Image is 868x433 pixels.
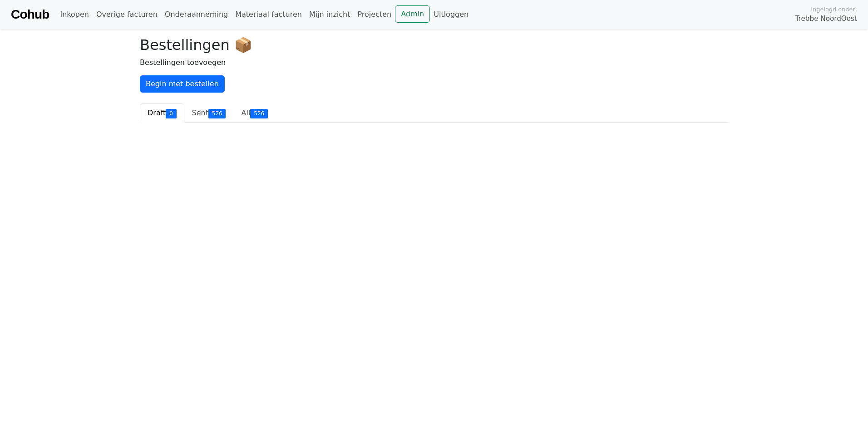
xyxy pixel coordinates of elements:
a: Admin [395,5,430,23]
a: Begin met bestellen [140,75,225,93]
span: Trebbe NoordOost [795,14,857,24]
p: Bestellingen toevoegen [140,57,728,68]
div: 0 [166,109,176,118]
a: Materiaal facturen [232,5,306,24]
a: Sent526 [184,103,234,123]
h2: Bestellingen 📦 [140,36,728,54]
span: Ingelogd onder: [811,5,857,14]
a: Cohub [11,4,49,25]
a: Onderaanneming [161,5,232,24]
a: Projecten [354,5,395,24]
a: Inkopen [56,5,92,24]
a: Mijn inzicht [306,5,354,24]
a: Uitloggen [430,5,472,24]
div: 526 [250,109,268,118]
div: 526 [208,109,226,118]
a: All526 [233,103,275,123]
a: Overige facturen [93,5,161,24]
a: Draft0 [140,103,184,123]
